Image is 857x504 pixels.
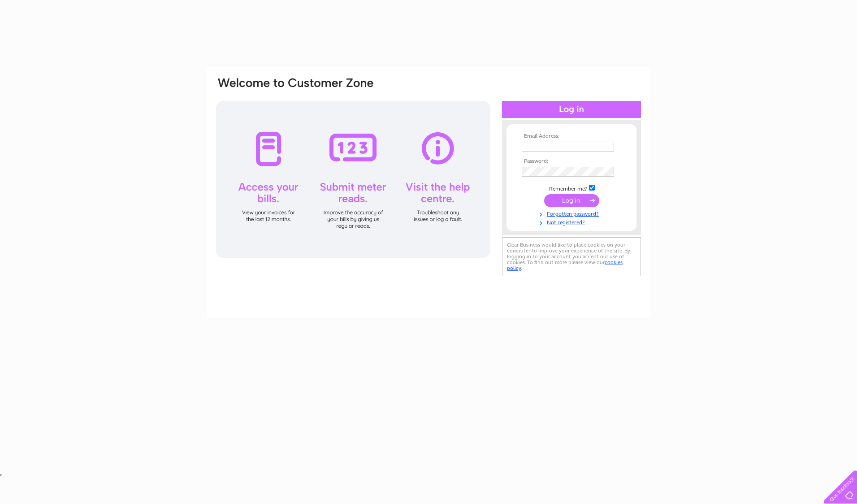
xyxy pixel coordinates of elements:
[519,158,623,165] th: Password:
[502,237,641,276] div: Clear Business would like to place cookies on your computer to improve your experience of the sit...
[507,259,623,271] a: cookies policy
[519,133,623,139] th: Email Address:
[544,194,599,207] input: Submit
[519,183,623,192] td: Remember me?
[522,217,623,226] a: Not registered?
[522,209,623,217] a: Forgotten password?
